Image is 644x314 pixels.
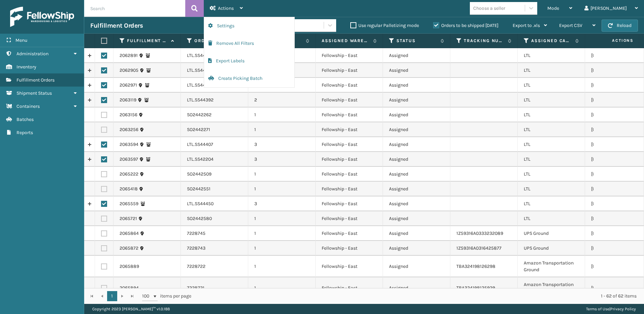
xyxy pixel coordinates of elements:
[15,37,27,43] span: Menu
[120,141,138,148] a: 2063594
[120,230,139,237] a: 2065864
[120,52,138,59] a: 2062891
[181,256,248,277] td: 7228722
[204,52,294,70] button: Export Labels
[120,112,137,118] a: 2063156
[120,126,138,133] a: 2063256
[383,122,450,137] td: Assigned
[518,277,585,299] td: Amazon Transportation Ground
[17,90,52,96] span: Shipment Status
[142,293,152,300] span: 100
[518,182,585,196] td: LTL
[547,5,559,11] span: Mode
[518,196,585,211] td: LTL
[433,23,498,28] label: Orders to be shipped [DATE]
[248,137,316,152] td: 3
[456,230,503,236] a: 1Z59316A0333232089
[120,82,137,89] a: 2062971
[383,48,450,63] td: Assigned
[456,245,502,251] a: 1Z59316A0316425877
[181,93,248,107] td: LTL.SS44392
[518,63,585,78] td: LTL
[383,137,450,152] td: Assigned
[248,167,316,182] td: 1
[248,152,316,167] td: 3
[181,122,248,137] td: SO2442271
[181,137,248,152] td: LTL.SS44407
[248,277,316,299] td: 1
[248,211,316,226] td: 1
[181,241,248,256] td: 7228743
[120,171,138,178] a: 2065222
[456,285,495,291] a: TBA324198125929
[181,182,248,196] td: SO2442551
[456,263,495,269] a: TBA324198126298
[194,38,235,44] label: Order Number
[248,122,316,137] td: 1
[383,182,450,196] td: Assigned
[383,196,450,211] td: Assigned
[316,211,383,226] td: Fellowship - East
[316,256,383,277] td: Fellowship - East
[518,93,585,107] td: LTL
[316,107,383,122] td: Fellowship - East
[518,78,585,93] td: LTL
[518,211,585,226] td: LTL
[316,277,383,299] td: Fellowship - East
[127,38,168,44] label: Fulfillment Order Id
[518,122,585,137] td: LTL
[248,182,316,196] td: 1
[473,5,505,12] div: Choose a seller
[204,70,294,87] button: Create Picking Batch
[610,307,636,311] a: Privacy Policy
[316,167,383,182] td: Fellowship - East
[181,211,248,226] td: SO2442580
[107,291,117,301] a: 1
[120,97,136,103] a: 2063119
[120,186,138,192] a: 2065418
[383,107,450,122] td: Assigned
[248,93,316,107] td: 2
[248,226,316,241] td: 1
[248,256,316,277] td: 1
[120,263,139,270] a: 2065889
[383,93,450,107] td: Assigned
[204,17,294,35] button: Settings
[383,226,450,241] td: Assigned
[316,93,383,107] td: Fellowship - East
[383,256,450,277] td: Assigned
[181,167,248,182] td: SO2442509
[586,304,636,314] div: |
[218,5,234,11] span: Actions
[17,117,34,122] span: Batches
[518,48,585,63] td: LTL
[316,226,383,241] td: Fellowship - East
[204,35,294,52] button: Remove All Filters
[120,156,138,163] a: 2063597
[181,196,248,211] td: LTL.SS44450
[531,38,572,44] label: Assigned Carrier Service
[513,23,540,28] span: Export to .xls
[383,78,450,93] td: Assigned
[248,196,316,211] td: 3
[17,51,49,57] span: Administration
[181,152,248,167] td: LTL.SS42204
[383,277,450,299] td: Assigned
[383,211,450,226] td: Assigned
[181,277,248,299] td: 7228721
[17,64,36,70] span: Inventory
[350,23,419,28] label: Use regular Palletizing mode
[316,182,383,196] td: Fellowship - East
[181,63,248,78] td: LTL.SS44384
[181,78,248,93] td: LTL.SS44386
[518,241,585,256] td: UPS Ground
[17,130,33,135] span: Reports
[316,63,383,78] td: Fellowship - East
[201,293,637,300] div: 1 - 62 of 62 items
[120,200,138,207] a: 2065559
[316,78,383,93] td: Fellowship - East
[120,67,138,74] a: 2062905
[383,241,450,256] td: Assigned
[518,107,585,122] td: LTL
[248,107,316,122] td: 1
